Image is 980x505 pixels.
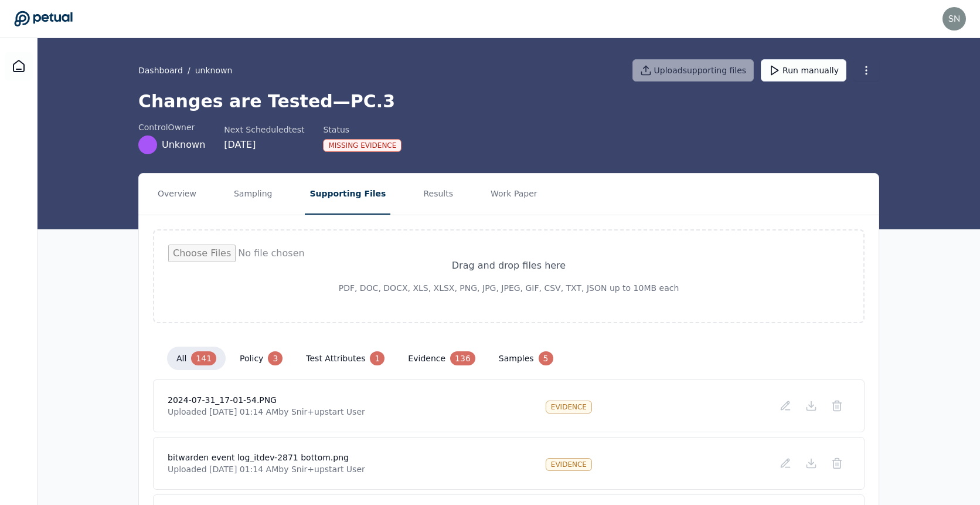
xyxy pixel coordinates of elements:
a: Dashboard [138,65,183,76]
button: Uploadsupporting files [632,59,754,82]
div: [DATE] [224,138,304,152]
nav: Tabs [139,174,879,215]
button: unknown [195,65,233,76]
button: Delete File [824,395,850,416]
div: 141 [191,351,216,365]
p: Uploaded [DATE] 01:14 AM by Snir+upstart User [168,463,365,475]
button: Results [418,174,458,215]
div: 1 [370,351,384,365]
div: 136 [450,351,475,365]
button: evidence 136 [399,347,484,370]
button: Work Paper [486,174,542,215]
button: Delete File [824,453,850,474]
div: Status [323,124,401,135]
h4: 2024-07-31_17-01-54.PNG [168,394,365,406]
div: evidence [546,401,592,414]
h4: bitwarden event log_itdev-2871 bottom.png [168,452,365,463]
a: Go to Dashboard [14,11,73,27]
button: samples 5 [489,347,563,370]
button: Download File [798,395,824,416]
div: 5 [539,351,553,365]
button: Run manually [761,59,846,82]
button: all 141 [167,347,226,370]
button: Add/Edit Description [773,453,798,474]
span: Unknown [162,138,205,152]
h1: Changes are Tested — PC.3 [138,91,879,112]
div: / [138,65,232,76]
a: Dashboard [5,52,33,80]
button: Add/Edit Description [773,395,798,416]
div: 3 [268,351,283,365]
button: policy 3 [230,347,292,370]
p: Uploaded [DATE] 01:14 AM by Snir+upstart User [168,406,365,418]
div: Missing Evidence [323,139,401,152]
div: Next Scheduled test [224,124,304,135]
img: snir+upstart@petual.ai [942,7,966,30]
button: Sampling [229,174,277,215]
button: Download File [798,453,824,474]
div: evidence [546,458,592,471]
div: control Owner [138,121,205,133]
button: Supporting Files [305,174,390,215]
button: Overview [153,174,201,215]
button: test attributes 1 [297,347,394,370]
